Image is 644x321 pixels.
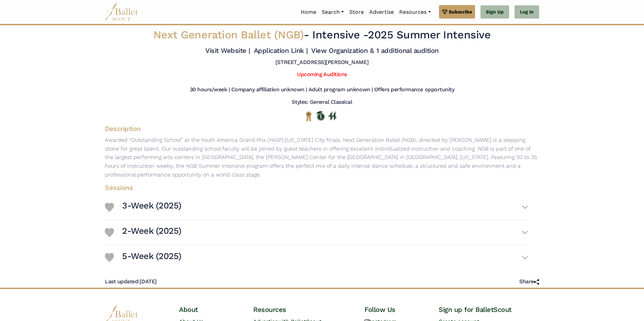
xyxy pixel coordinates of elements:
h4: Follow Us [364,305,428,314]
a: Advertise [367,5,397,19]
a: Visit Website | [205,46,250,55]
h3: 5-Week (2025) [122,251,181,262]
button: 2-Week (2025) [122,223,528,242]
h5: [STREET_ADDRESS][PERSON_NAME] [275,59,369,66]
h3: 2-Week (2025) [122,225,181,237]
a: Store [347,5,367,19]
a: Search [319,5,347,19]
a: Home [298,5,319,19]
img: Heart [105,228,114,237]
h4: About [179,305,242,314]
a: View Organization & 1 additional audition [311,46,438,55]
button: 5-Week (2025) [122,248,528,267]
img: In Person [328,111,336,120]
a: Upcoming Auditions [297,71,347,77]
h3: 3-Week (2025) [122,200,181,212]
p: Awarded “Outstanding School” at the Youth America Grand Prix (YAGP) [US_STATE] City finals, Next ... [99,136,545,179]
a: Application Link | [254,46,308,55]
span: Last updated: [105,278,140,285]
h2: - 2025 Summer Intensive [142,28,502,42]
img: National [304,111,313,122]
h5: 30 hours/week | [190,86,230,93]
span: Intensive - [312,28,368,41]
span: Next Generation Ballet (NGB) [153,28,304,41]
img: gem.svg [442,8,447,15]
h5: Offers performance opportunity [374,86,455,93]
h4: Sessions [99,183,534,192]
a: Log In [515,5,539,19]
h5: [DATE] [105,278,157,285]
h4: Resources [253,305,354,314]
button: 3-Week (2025) [122,197,528,217]
h4: Sign up for BalletScout [439,305,539,314]
img: Heart [105,203,114,212]
h5: Share [519,278,539,285]
h5: Styles: General Classical [292,99,352,106]
a: Subscribe [439,5,475,19]
h5: Company affiliation unknown | [231,86,307,93]
h5: Adult program unknown | [309,86,373,93]
h4: Description [99,124,545,133]
img: Offers Scholarship [316,111,325,121]
span: Subscribe [449,8,472,15]
img: Heart [105,253,114,262]
a: Sign Up [480,5,509,19]
a: Resources [397,5,433,19]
